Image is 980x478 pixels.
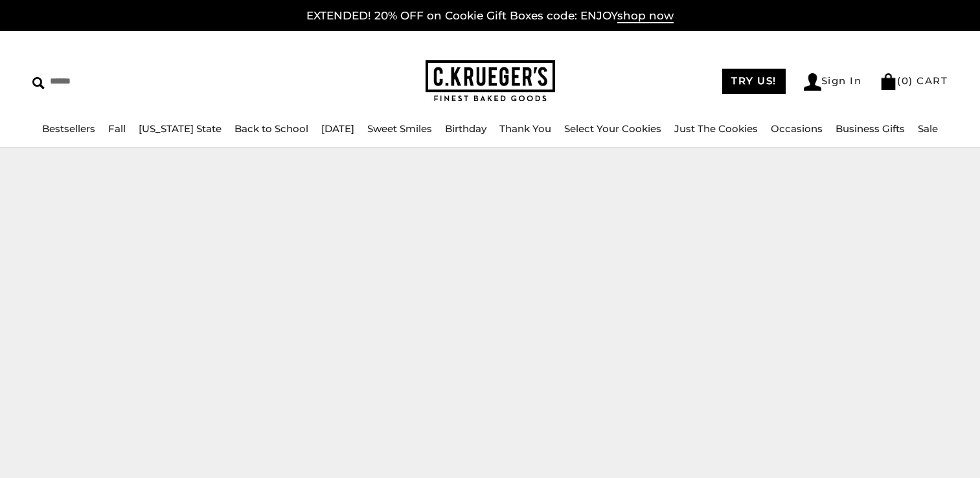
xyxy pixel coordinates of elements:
[804,73,821,91] img: Account
[617,9,674,23] span: shop now
[234,122,308,135] a: Back to School
[674,122,758,135] a: Just The Cookies
[108,122,126,135] a: Fall
[722,69,786,94] a: TRY US!
[32,77,45,89] img: Search
[426,60,555,102] img: C.KRUEGER'S
[918,122,938,135] a: Sale
[880,74,948,87] a: (0) CART
[564,122,661,135] a: Select Your Cookies
[32,71,249,91] input: Search
[902,74,909,87] span: 0
[321,122,354,135] a: [DATE]
[836,122,905,135] a: Business Gifts
[139,122,222,135] a: [US_STATE] State
[804,73,862,91] a: Sign In
[42,122,95,135] a: Bestsellers
[367,122,432,135] a: Sweet Smiles
[771,122,823,135] a: Occasions
[880,73,897,90] img: Bag
[499,122,551,135] a: Thank You
[306,9,674,23] a: EXTENDED! 20% OFF on Cookie Gift Boxes code: ENJOYshop now
[445,122,486,135] a: Birthday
